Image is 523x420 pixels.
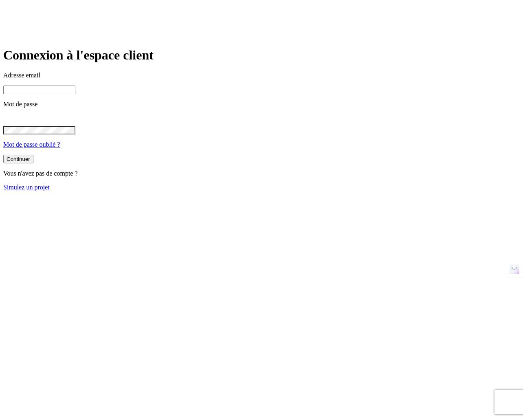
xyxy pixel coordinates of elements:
button: Continuer [3,155,33,163]
p: Adresse email [3,72,520,79]
p: Mot de passe [3,101,520,108]
a: Mot de passe oublié ? [3,141,60,148]
h1: Connexion à l'espace client [3,48,520,63]
p: Vous n'avez pas de compte ? [3,170,520,177]
div: Continuer [7,156,30,162]
a: Simulez un projet [3,184,50,191]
